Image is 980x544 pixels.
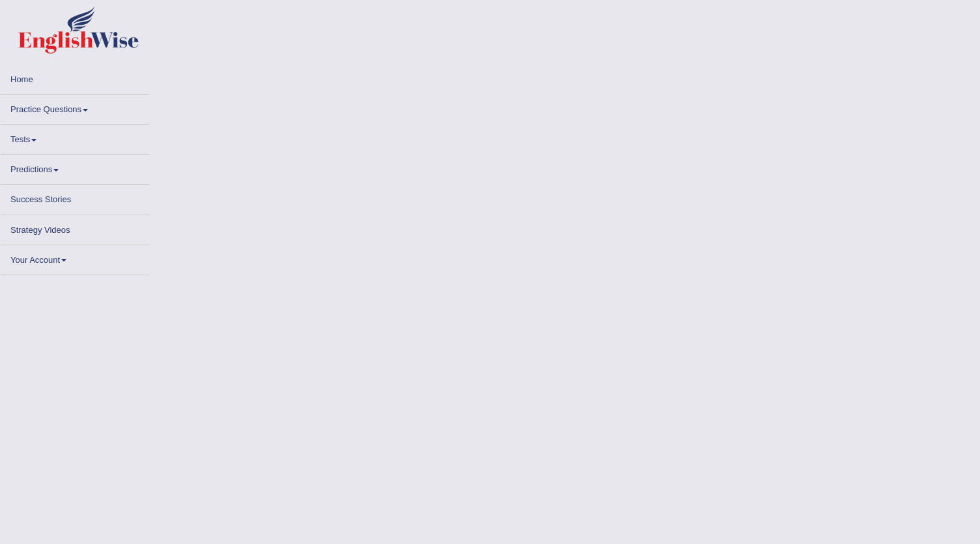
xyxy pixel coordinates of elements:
[1,65,149,90] a: Home
[1,155,149,180] a: Predictions
[1,95,149,120] a: Practice Questions
[1,215,149,241] a: Strategy Videos
[1,185,149,210] a: Success Stories
[1,125,149,150] a: Tests
[1,245,149,271] a: Your Account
